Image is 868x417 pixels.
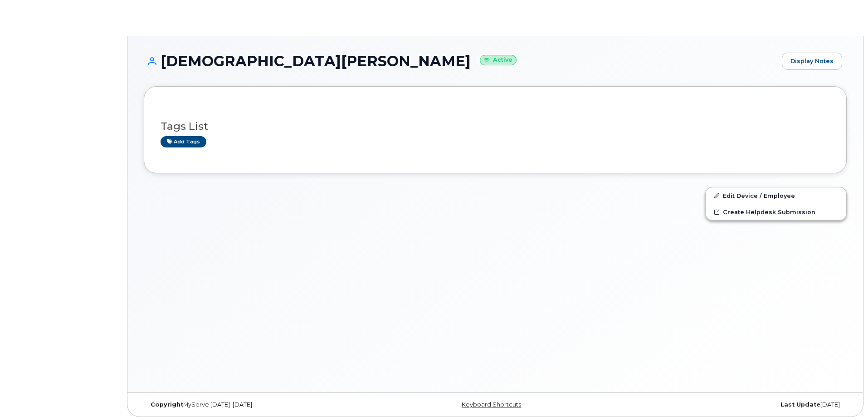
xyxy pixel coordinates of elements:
[480,55,517,65] small: Active
[612,401,847,408] div: [DATE]
[462,401,521,408] a: Keyboard Shortcuts
[151,401,183,408] strong: Copyright
[144,401,378,408] div: MyServe [DATE]–[DATE]
[780,401,820,408] strong: Last Update
[161,136,206,147] a: Add tags
[706,204,846,220] a: Create Helpdesk Submission
[706,187,846,204] a: Edit Device / Employee
[144,53,777,69] h1: [DEMOGRAPHIC_DATA][PERSON_NAME]
[782,53,842,70] a: Display Notes
[161,121,830,132] h3: Tags List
